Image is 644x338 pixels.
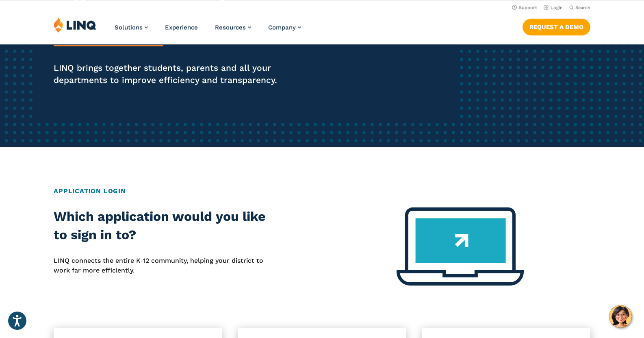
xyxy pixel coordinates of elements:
span: Solutions [115,24,143,31]
a: Experience [165,24,198,31]
img: LINQ | K‑12 Software [54,17,97,33]
span: Resources [215,24,246,31]
h2: Application Login [54,186,590,196]
a: Login [544,5,563,10]
button: Open Search Bar [569,4,590,11]
a: Solutions [115,24,148,31]
a: Resources [215,24,251,31]
span: Search [575,5,590,10]
a: Company [268,24,301,31]
nav: Primary Navigation [115,17,301,44]
a: Request a Demo [523,19,590,35]
button: Hello, have a question? Let’s chat. [609,305,632,328]
a: Support [512,5,537,10]
p: LINQ brings together students, parents and all your departments to improve efficiency and transpa... [54,62,302,86]
h2: Which application would you like to sign in to? [54,207,268,244]
span: Company [268,24,296,31]
nav: Button Navigation [523,17,590,35]
p: LINQ connects the entire K‑12 community, helping your district to work far more efficiently. [54,256,268,276]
